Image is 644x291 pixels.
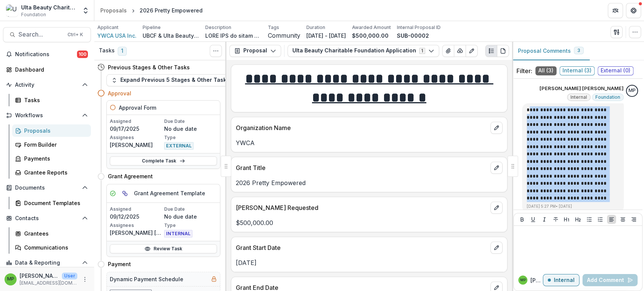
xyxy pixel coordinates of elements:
[140,6,203,14] div: 2026 Pretty Empowered
[3,48,91,60] button: Notifications100
[629,215,638,224] button: Align Right
[3,79,91,91] button: Open Activity
[24,127,85,135] div: Proposals
[15,185,79,191] span: Documents
[562,215,571,224] button: Heading 1
[110,206,163,213] p: Assigned
[110,156,217,165] a: Complete Task
[164,213,217,221] p: No due date
[485,45,497,57] button: Plaintext view
[512,42,590,60] button: Proposal Comments
[119,104,156,112] h5: Approval Form
[236,203,487,212] p: [PERSON_NAME] Requested
[21,3,77,11] div: Ulta Beauty Charitable Foundation
[12,94,91,106] a: Tasks
[110,141,163,149] p: [PERSON_NAME]
[15,66,85,74] div: Dashboard
[570,95,587,100] span: Internal
[626,3,641,18] button: Get Help
[490,122,503,134] button: edit
[80,3,91,18] button: Open entity switcher
[15,51,77,58] span: Notifications
[236,138,503,147] p: YWCA
[110,213,163,221] p: 09/12/2025
[3,109,91,121] button: Open Workflows
[12,166,91,179] a: Grantee Reports
[164,222,217,229] p: Type
[397,32,429,40] p: SUB-00002
[15,215,79,222] span: Contacts
[573,215,583,224] button: Heading 2
[100,6,127,14] div: Proposals
[268,32,300,39] span: Community
[540,215,549,224] button: Italicize
[585,215,594,224] button: Bullet List
[236,218,503,227] p: $500,000.00
[18,31,63,38] span: Search...
[497,45,509,57] button: PDF view
[529,215,538,224] button: Underline
[306,32,346,40] p: [DATE] - [DATE]
[577,48,580,53] span: 3
[287,45,439,57] button: Ulta Beauty Charitable Foundation Application1
[607,215,616,224] button: Align Left
[20,280,77,286] p: [EMAIL_ADDRESS][DOMAIN_NAME]
[143,24,161,31] p: Pipeline
[97,32,137,40] a: YWCA USA Inc.
[108,89,131,97] h4: Approval
[12,124,91,137] a: Proposals
[236,243,487,252] p: Grant Start Date
[164,125,217,133] p: No due date
[210,45,222,57] button: Toggle View Cancelled Tasks
[7,277,14,282] div: Marisch Perera
[110,222,163,229] p: Assignees
[352,24,391,31] p: Awarded Amount
[554,277,575,283] p: Internal
[490,202,503,214] button: edit
[77,51,88,58] span: 100
[3,182,91,194] button: Open Documents
[24,230,85,237] div: Grantees
[15,112,79,119] span: Workflows
[164,206,217,213] p: Due Date
[236,123,487,132] p: Organization Name
[236,178,503,187] p: 2026 Pretty Empowered
[110,229,163,237] p: [PERSON_NAME] [PERSON_NAME]
[539,85,624,92] p: [PERSON_NAME] [PERSON_NAME]
[629,88,636,93] div: Marisch Perera
[3,63,91,76] a: Dashboard
[110,125,163,133] p: 09/17/2025
[559,66,595,75] span: Internal ( 3 )
[118,47,127,56] span: 1
[62,273,77,279] p: User
[618,215,627,224] button: Align Center
[143,32,199,40] p: UBCF & Ulta Beauty Grant Workflow
[352,32,389,40] p: $500,000.00
[518,215,527,224] button: Bold
[595,95,620,100] span: Foundation
[110,118,163,125] p: Assigned
[516,66,532,75] p: Filter:
[12,197,91,209] a: Document Templates
[24,96,85,104] div: Tasks
[164,134,217,141] p: Type
[24,244,85,251] div: Communications
[3,212,91,224] button: Open Contacts
[12,138,91,151] a: Form Builder
[551,215,560,224] button: Strike
[397,24,441,31] p: Internal Proposal ID
[24,199,85,207] div: Document Templates
[236,163,487,172] p: Grant Title
[205,24,231,31] p: Description
[97,5,206,16] nav: breadcrumb
[66,31,85,39] div: Ctrl + K
[119,187,131,199] button: View dependent tasks
[97,24,118,31] p: Applicant
[110,134,163,141] p: Assignees
[110,244,217,253] a: Review Task
[596,215,605,224] button: Ordered List
[15,260,79,266] span: Data & Reporting
[608,3,623,18] button: Partners
[306,24,325,31] p: Duration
